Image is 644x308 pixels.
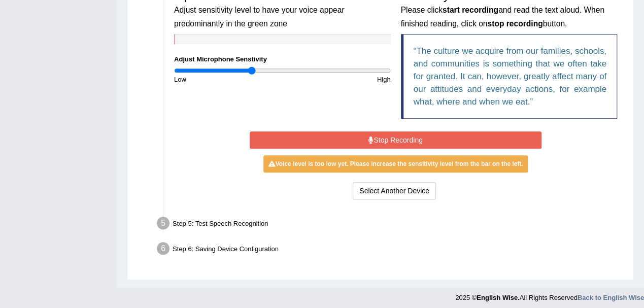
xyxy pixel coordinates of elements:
[477,294,519,301] strong: English Wise.
[401,6,604,27] small: Please click and read the text aloud. When finished reading, click on button.
[578,294,644,301] a: Back to English Wise
[174,54,267,64] label: Adjust Microphone Senstivity
[152,239,629,261] div: Step 6: Saving Device Configuration
[152,214,629,236] div: Step 5: Test Speech Recognition
[263,155,528,173] div: Voice level is too low yet. Please increase the sensitivity level from the bar on the left.
[487,19,543,28] b: stop recording
[443,6,498,14] b: start recording
[169,75,282,84] div: Low
[455,288,644,302] div: 2025 © All Rights Reserved
[174,6,344,27] small: Adjust sensitivity level to have your voice appear predominantly in the green zone
[414,46,607,107] q: The culture we acquire from our families, schools, and communities is something that we often tak...
[353,182,436,199] button: Select Another Device
[282,75,395,84] div: High
[250,131,541,149] button: Stop Recording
